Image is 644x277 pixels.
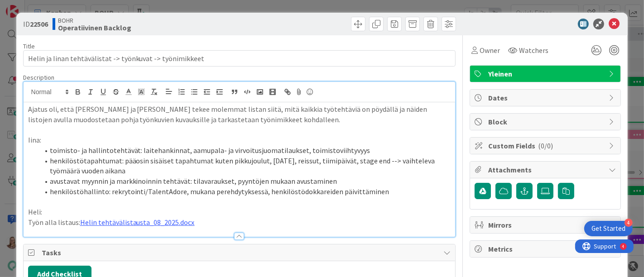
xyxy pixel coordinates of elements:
[538,141,553,150] span: ( 0/0 )
[23,50,456,67] input: type card name here...
[23,42,35,50] label: Title
[591,224,625,233] div: Get Started
[19,1,41,12] span: Support
[625,219,633,227] div: 4
[58,24,131,31] b: Operatiivinen Backlog
[28,207,451,217] p: Heli:
[488,68,604,79] span: Yleinen
[23,73,54,81] span: Description
[28,217,451,228] p: Työn alla listaus:
[488,92,604,103] span: Dates
[47,4,49,11] div: 4
[39,156,451,176] li: henkilöstötapahtumat: pääosin sisäiset tapahtumat kuten pikkujoulut, [DATE], reissut, tiimipäivät...
[584,221,633,236] div: Open Get Started checklist, remaining modules: 4
[28,104,451,124] p: Ajatus oli, että [PERSON_NAME] ja [PERSON_NAME] tekee molemmat listan siitä, mitä kaikkia työteht...
[39,145,451,156] li: toimisto- ja hallintotehtävät: laitehankinnat, aamupala- ja virvoitusjuomatilaukset, toimistoviih...
[28,135,451,145] p: Iina:
[39,186,451,197] li: henkilöstöhallinto: rekrytointi/TalentAdore, mukana perehdytyksessä, henkilöstödokkareiden päivit...
[480,45,500,56] span: Owner
[519,45,548,56] span: Watchers
[488,220,604,230] span: Mirrors
[39,176,451,186] li: avustavat myynnin ja markkinoinnin tehtävät: tilavaraukset, pyyntöjen mukaan avustaminen
[488,244,604,254] span: Metrics
[30,19,48,29] b: 22506
[58,17,131,24] span: BOHR
[80,218,195,227] a: Helin tehtävälistausta_08_2025.docx
[23,19,48,29] span: ID
[488,116,604,127] span: Block
[42,247,439,258] span: Tasks
[488,140,604,151] span: Custom Fields
[488,164,604,175] span: Attachments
